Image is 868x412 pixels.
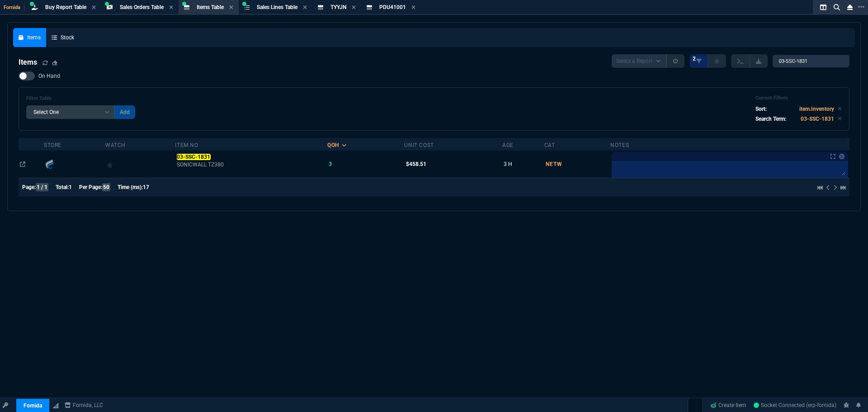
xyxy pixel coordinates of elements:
[858,3,864,11] nx-icon: Open New Tab
[352,4,356,11] nx-icon: Close Tab
[169,4,173,11] nx-icon: Close Tab
[197,4,224,10] span: Items Table
[546,161,562,167] span: NETW
[502,151,544,178] td: 3 H
[755,115,786,123] p: Search Term:
[844,2,856,13] nx-icon: Close Workbench
[13,28,46,47] a: Items
[329,161,332,167] span: 3
[92,4,96,11] nx-icon: Close Tab
[303,4,307,11] nx-icon: Close Tab
[175,151,327,178] td: SONICWALL TZ380
[177,154,211,160] mark: 03-SSC-1831
[544,142,555,149] div: Cat
[404,142,434,149] div: Unit Cost
[801,116,834,122] code: 03-SSC-1831
[46,28,80,47] a: Stock
[22,184,36,190] span: Page:
[502,142,514,149] div: Age
[120,4,164,10] span: Sales Orders Table
[38,72,60,80] span: On Hand
[105,142,126,149] div: Watch
[107,158,174,170] div: Add to Watchlist
[56,184,69,190] span: Total:
[754,402,836,408] span: Socket Connected (erp-fornida)
[773,55,849,67] input: Search
[143,184,149,190] span: 17
[755,105,767,113] p: Sort:
[693,55,696,62] span: 2
[327,142,339,149] div: QOH
[4,5,24,10] span: Fornida
[707,398,750,412] a: Create Item
[79,184,102,190] span: Per Page:
[62,401,106,409] a: msbcCompanyName
[175,142,198,149] div: Item No
[411,4,415,11] nx-icon: Close Tab
[229,4,233,11] nx-icon: Close Tab
[19,57,37,68] h4: Items
[118,184,143,190] span: Time (ms):
[406,161,426,167] span: $458.51
[26,95,135,102] h6: Filter Table
[610,142,629,149] div: Notes
[45,4,86,10] span: Buy Report Table
[330,4,346,10] span: TYYJN
[36,183,48,191] span: 1 / 1
[816,2,830,13] nx-icon: Split Panels
[830,2,844,13] nx-icon: Search
[754,401,836,409] a: ArYveVNdHvDEdyI7AAB5
[379,4,406,10] span: PDU41001
[799,106,834,112] code: item.Inventory
[102,183,110,191] span: 50
[69,184,72,190] span: 1
[257,4,297,10] span: Sales Lines Table
[20,161,25,167] nx-icon: Open In Opposite Panel
[44,142,61,149] div: Store
[755,95,842,101] h6: Current Filters
[177,161,326,168] span: SONICWALL TZ380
